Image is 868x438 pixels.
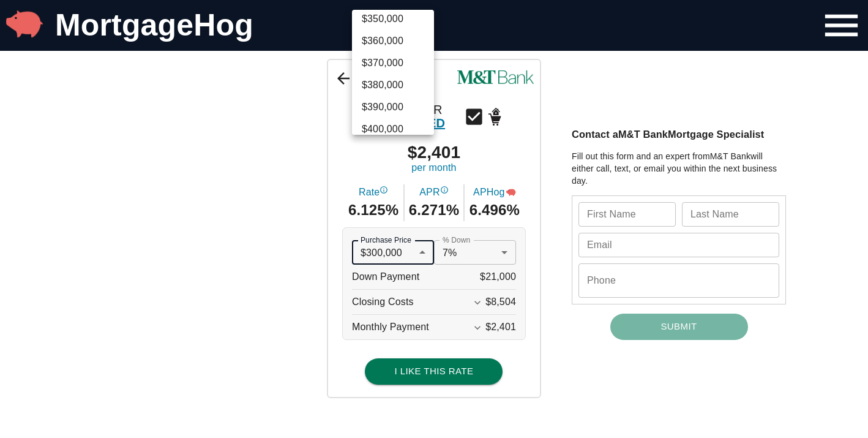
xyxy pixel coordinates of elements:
li: $360,000 [352,30,434,52]
li: $370,000 [352,52,434,74]
li: $350,000 [352,8,434,30]
li: $390,000 [352,96,434,118]
li: $380,000 [352,74,434,96]
li: $400,000 [352,118,434,140]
